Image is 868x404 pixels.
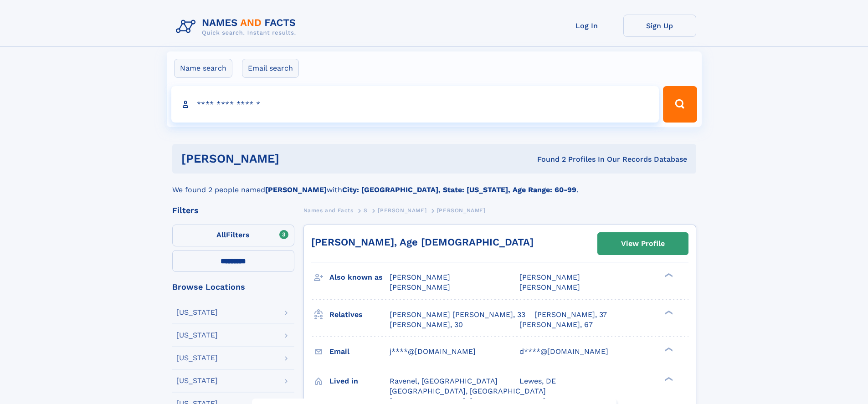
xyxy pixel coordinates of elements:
[437,207,486,214] span: [PERSON_NAME]
[265,185,327,194] b: [PERSON_NAME]
[176,309,218,316] div: [US_STATE]
[519,273,580,281] span: [PERSON_NAME]
[171,86,659,123] input: search input
[663,346,673,352] div: ❯
[172,174,696,195] div: We found 2 people named with .
[329,270,390,285] h3: Also known as
[172,15,303,39] img: Logo Names and Facts
[390,377,498,385] span: Ravenel, [GEOGRAPHIC_DATA]
[172,206,294,215] div: Filters
[172,225,294,246] label: Filters
[663,86,697,123] button: Search Button
[364,207,368,214] span: S
[329,307,390,322] h3: Relatives
[342,185,576,194] b: City: [GEOGRAPHIC_DATA], State: [US_STATE], Age Range: 60-99
[303,205,354,216] a: Names and Facts
[242,59,299,78] label: Email search
[663,309,673,315] div: ❯
[390,310,525,320] a: [PERSON_NAME] [PERSON_NAME], 33
[621,233,665,254] div: View Profile
[534,310,607,320] a: [PERSON_NAME], 37
[390,320,463,330] a: [PERSON_NAME], 30
[519,377,556,385] span: Lewes, DE
[519,283,580,291] span: [PERSON_NAME]
[176,332,218,339] div: [US_STATE]
[311,236,534,248] a: [PERSON_NAME], Age [DEMOGRAPHIC_DATA]
[598,233,688,255] a: View Profile
[174,59,232,78] label: Name search
[176,354,218,362] div: [US_STATE]
[408,154,687,164] div: Found 2 Profiles In Our Records Database
[390,273,450,281] span: [PERSON_NAME]
[390,283,450,291] span: [PERSON_NAME]
[181,153,408,164] h1: [PERSON_NAME]
[378,205,426,216] a: [PERSON_NAME]
[390,387,546,395] span: [GEOGRAPHIC_DATA], [GEOGRAPHIC_DATA]
[663,272,673,278] div: ❯
[176,377,218,384] div: [US_STATE]
[364,205,368,216] a: S
[329,344,390,359] h3: Email
[550,15,623,37] a: Log In
[623,15,696,37] a: Sign Up
[329,373,390,389] h3: Lived in
[378,207,426,214] span: [PERSON_NAME]
[663,376,673,382] div: ❯
[172,283,294,291] div: Browse Locations
[216,230,226,239] span: All
[519,320,593,330] a: [PERSON_NAME], 67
